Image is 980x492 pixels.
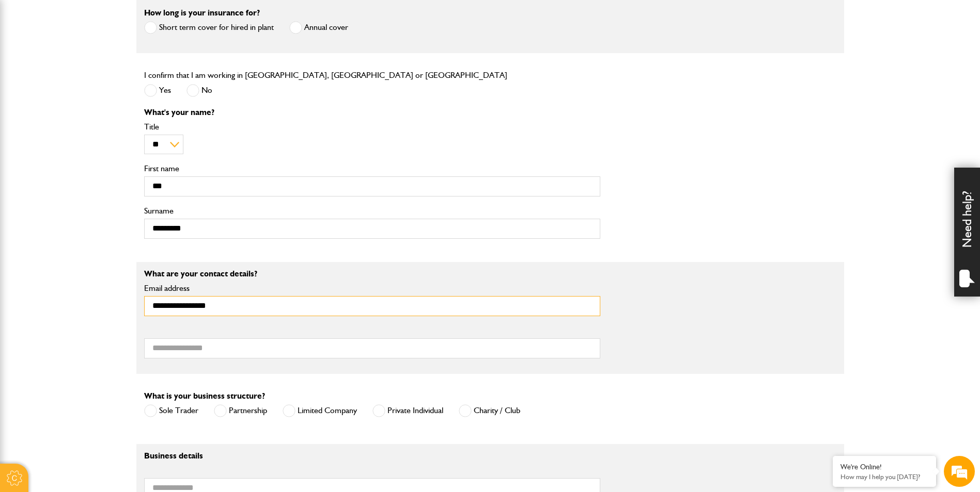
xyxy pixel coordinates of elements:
[144,207,600,215] label: Surname
[144,84,171,97] label: Yes
[13,126,189,149] input: Enter your email address
[144,452,600,460] p: Business details
[144,392,265,400] label: What is your business structure?
[13,156,189,179] input: Enter your phone number
[144,404,198,417] label: Sole Trader
[841,463,928,471] div: We're Online!
[13,187,189,309] textarea: Type your message and hit 'Enter'
[144,9,260,17] label: How long is your insurance for?
[289,21,348,34] label: Annual cover
[18,57,43,72] img: d_20077148190_company_1631870298795_20077148190
[283,404,357,417] label: Limited Company
[13,95,189,118] input: Enter your last name
[144,165,600,173] label: First name
[144,21,274,34] label: Short term cover for hired in plant
[214,404,267,417] label: Partnership
[54,58,174,71] div: Chat with us now
[144,123,600,131] label: Title
[141,318,188,332] em: Start Chat
[372,404,443,417] label: Private Individual
[144,108,600,117] p: What's your name?
[954,168,980,297] div: Need help?
[459,404,520,417] label: Charity / Club
[841,473,928,481] p: How may I help you today?
[186,84,212,97] label: No
[144,71,507,79] label: I confirm that I am working in [GEOGRAPHIC_DATA], [GEOGRAPHIC_DATA] or [GEOGRAPHIC_DATA]
[144,270,600,278] p: What are your contact details?
[144,284,600,292] label: Email address
[169,5,194,30] div: Minimize live chat window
